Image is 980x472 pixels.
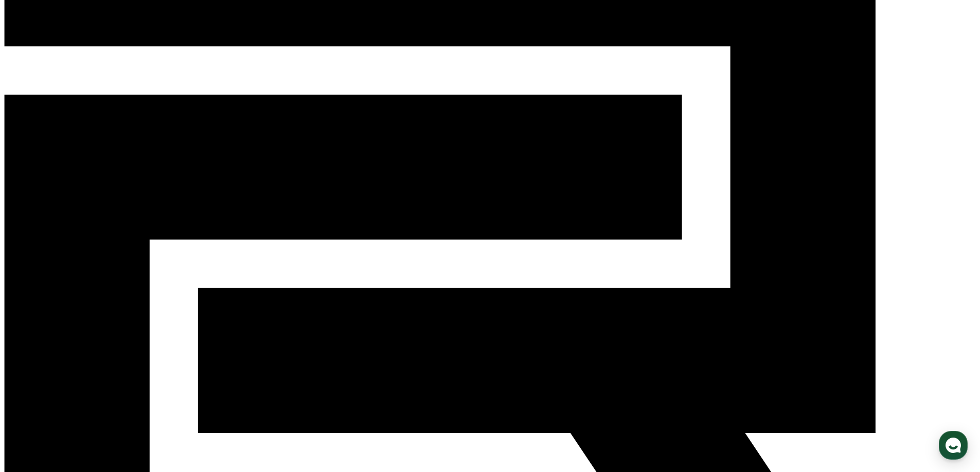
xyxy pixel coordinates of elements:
[94,342,106,350] span: 대화
[3,326,68,351] a: 홈
[32,341,39,349] span: 홈
[133,326,198,351] a: 설정
[68,326,133,351] a: 대화
[159,341,171,349] span: 설정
